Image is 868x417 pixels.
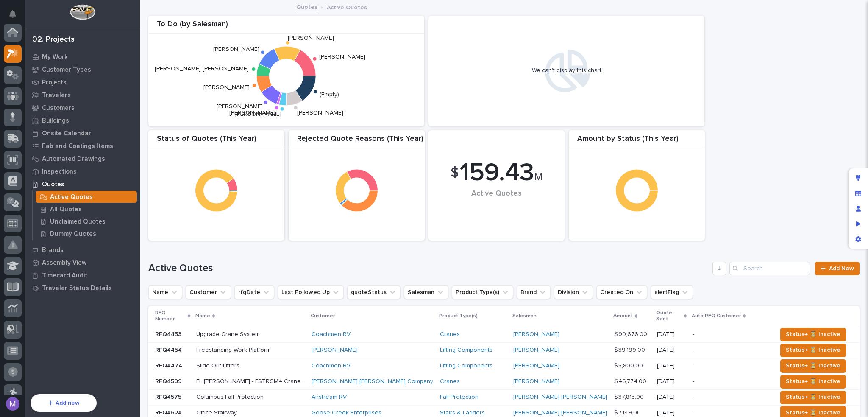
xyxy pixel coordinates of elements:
[440,394,479,401] a: Fall Protection
[25,76,140,89] a: Projects
[851,186,866,201] div: Manage fields and data
[693,376,696,385] p: -
[42,92,71,99] p: Travelers
[33,191,140,203] a: Active Quotes
[440,362,492,369] a: Lifting Components
[693,392,696,401] p: -
[155,308,186,324] p: RFQ Number
[614,345,647,354] p: $ 39,199.00
[50,193,93,201] p: Active Quotes
[404,285,448,299] button: Salesman
[42,168,77,176] p: Inspections
[148,20,424,34] div: To Do (by Salesman)
[786,329,840,339] span: Status→ ⏳ Inactive
[25,114,140,127] a: Buildings
[440,409,485,417] a: Stairs & Ladders
[657,378,686,385] p: [DATE]
[297,110,343,116] text: [PERSON_NAME]
[512,311,537,321] p: Salesman
[148,374,860,389] tr: RFQ4509RFQ4509 FL [PERSON_NAME] - FSTRGM4 Crane SystemFL [PERSON_NAME] - FSTRGM4 Crane System [PE...
[25,63,140,76] a: Customer Types
[25,256,140,269] a: Assembly View
[780,328,846,341] button: Status→ ⏳ Inactive
[25,282,140,294] a: Traveler Status Details
[513,394,607,401] a: [PERSON_NAME] [PERSON_NAME]
[312,378,433,385] a: [PERSON_NAME] [PERSON_NAME] Company
[440,331,460,338] a: Cranes
[25,165,140,178] a: Inspections
[42,259,86,267] p: Assembly View
[25,50,140,63] a: My Work
[513,378,559,385] a: [PERSON_NAME]
[42,53,68,61] p: My Work
[4,5,22,23] button: Notifications
[25,178,140,190] a: Quotes
[195,311,210,321] p: Name
[196,392,265,401] p: Columbus Fall Protection
[42,79,67,87] p: Projects
[42,143,113,150] p: Fab and Coatings Items
[443,189,550,216] div: Active Quotes
[532,67,601,74] div: We can't display this chart
[786,361,840,371] span: Status→ ⏳ Inactive
[693,361,696,369] p: -
[32,35,75,45] div: 02. Projects
[780,375,846,389] button: Status→ ⏳ Inactive
[203,84,250,90] text: [PERSON_NAME]
[656,308,682,324] p: Quote Sent
[234,285,274,299] button: rfqDate
[657,409,686,417] p: [DATE]
[196,361,241,369] p: Slide Out Lifters
[148,262,709,274] h1: Active Quotes
[196,345,273,354] p: Freestanding Work Platform
[851,216,866,232] div: Preview as
[851,201,866,216] div: Manage users
[42,117,69,125] p: Buildings
[25,89,140,101] a: Travelers
[786,376,840,386] span: Status→ ⏳ Inactive
[513,409,607,417] a: [PERSON_NAME] [PERSON_NAME]
[25,140,140,152] a: Fab and Coatings Items
[729,262,810,275] input: Search
[288,35,334,41] text: [PERSON_NAME]
[657,331,686,338] p: [DATE]
[693,329,696,338] p: -
[614,376,648,385] p: $ 46,774.00
[196,376,306,385] p: FL [PERSON_NAME] - FSTRGM4 Crane System
[517,285,551,299] button: Brand
[692,311,741,321] p: Auto RFQ Customer
[780,391,846,404] button: Status→ ⏳ Inactive
[786,392,840,402] span: Status→ ⏳ Inactive
[614,361,645,369] p: $ 5,800.00
[25,101,140,114] a: Customers
[780,344,846,357] button: Status→ ⏳ Inactive
[657,394,686,401] p: [DATE]
[155,392,183,401] p: RFQ4575
[31,394,97,412] button: Add new
[148,285,182,299] button: Name
[229,110,275,116] text: [PERSON_NAME]
[50,218,106,226] p: Unclaimed Quotes
[440,347,492,354] a: Lifting Components
[312,394,347,401] a: Airstream RV
[596,285,647,299] button: Created On
[33,203,140,215] a: All Quotes
[347,285,401,299] button: quoteStatus
[42,155,105,163] p: Automated Drawings
[50,206,82,213] p: All Quotes
[42,181,64,188] p: Quotes
[513,331,559,338] a: [PERSON_NAME]
[196,329,262,338] p: Upgrade Crane System
[851,232,866,247] div: App settings
[4,395,22,413] button: users-avatar
[155,408,184,417] p: RFQ4624
[42,104,75,112] p: Customers
[155,361,184,369] p: RFQ4474
[289,134,425,148] div: Rejected Quote Reasons (This Year)
[451,165,459,181] span: $
[25,243,140,256] a: Brands
[42,285,112,292] p: Traveler Status Details
[155,66,249,72] text: [PERSON_NAME] [PERSON_NAME]
[42,130,91,137] p: Onsite Calendar
[815,262,860,275] a: Add New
